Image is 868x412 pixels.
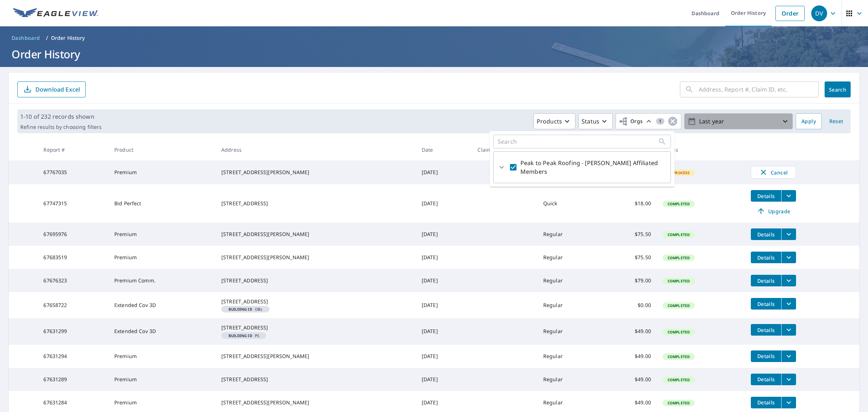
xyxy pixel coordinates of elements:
[9,32,859,44] nav: breadcrumb
[20,112,102,121] p: 1-10 of 232 records shown
[578,113,613,129] button: Status
[229,334,252,337] em: Building ID
[781,324,796,336] button: filesDropdownBtn-67631299
[751,298,781,310] button: detailsBtn-67658722
[755,353,777,360] span: Details
[416,223,472,246] td: [DATE]
[20,124,102,130] p: Refine results by choosing filters
[537,368,601,391] td: Regular
[656,119,664,124] span: 1
[663,255,694,260] span: Completed
[781,228,796,240] button: filesDropdownBtn-67695976
[755,231,777,238] span: Details
[520,159,664,176] label: Peak to Peak Roofing - [PERSON_NAME] Affiliated Members
[537,292,601,318] td: Regular
[416,139,472,160] th: Date
[663,303,694,308] span: Completed
[755,254,777,261] span: Details
[38,269,108,292] td: 67676323
[601,318,657,344] td: $49.00
[663,201,694,206] span: Completed
[9,47,859,62] h1: Order History
[537,117,562,126] p: Products
[109,184,216,223] td: Bid Perfect
[38,318,108,344] td: 67631299
[416,184,472,223] td: [DATE]
[416,292,472,318] td: [DATE]
[601,292,657,318] td: $0.00
[35,85,80,93] p: Download Excel
[221,376,410,383] div: [STREET_ADDRESS]
[830,86,845,93] span: Search
[751,252,781,263] button: detailsBtn-67683519
[663,278,694,283] span: Completed
[221,353,410,360] div: [STREET_ADDRESS][PERSON_NAME]
[751,228,781,240] button: detailsBtn-67695976
[616,113,681,129] button: Orgs1
[751,324,781,336] button: detailsBtn-67631299
[38,223,108,246] td: 67695976
[537,345,601,368] td: Regular
[751,350,781,362] button: detailsBtn-67631294
[533,113,575,129] button: Products
[109,160,216,184] td: Premium
[755,207,792,215] span: Upgrade
[229,307,252,311] em: Building ID
[38,184,108,223] td: 67747315
[38,368,108,391] td: 67631289
[12,34,40,42] span: Dashboard
[38,160,108,184] td: 67767035
[796,113,822,129] button: Apply
[38,246,108,269] td: 67683519
[657,139,745,160] th: Status
[221,231,410,238] div: [STREET_ADDRESS][PERSON_NAME]
[13,8,98,19] img: EV Logo
[109,368,216,391] td: Premium
[601,246,657,269] td: $75.50
[781,190,796,202] button: filesDropdownBtn-67747315
[827,117,845,126] span: Reset
[221,399,410,406] div: [STREET_ADDRESS][PERSON_NAME]
[221,298,410,305] div: [STREET_ADDRESS]
[109,269,216,292] td: Premium Comm.
[537,269,601,292] td: Regular
[416,368,472,391] td: [DATE]
[537,184,601,223] td: Quick
[755,327,777,333] span: Details
[758,168,788,177] span: Cancel
[601,345,657,368] td: $49.00
[216,139,416,160] th: Address
[38,345,108,368] td: 67631294
[619,117,643,126] span: Orgs
[663,170,694,175] span: In Process
[825,113,848,129] button: Reset
[755,193,777,199] span: Details
[221,200,410,207] div: [STREET_ADDRESS]
[751,166,796,178] button: Cancel
[537,318,601,344] td: Regular
[582,117,599,126] p: Status
[109,139,216,160] th: Product
[811,5,827,21] div: DV
[781,252,796,263] button: filesDropdownBtn-67683519
[9,32,43,44] a: Dashboard
[663,232,694,237] span: Completed
[775,6,805,21] a: Order
[755,376,777,383] span: Details
[601,184,657,223] td: $18.00
[416,318,472,344] td: [DATE]
[801,117,816,126] span: Apply
[751,397,781,408] button: detailsBtn-67631284
[755,399,777,406] span: Details
[472,139,537,160] th: Claim ID
[751,190,781,202] button: detailsBtn-67747315
[601,223,657,246] td: $75.50
[663,354,694,359] span: Completed
[416,345,472,368] td: [DATE]
[696,115,781,128] p: Last year
[109,246,216,269] td: Premium
[109,318,216,344] td: Extended Cov 3D
[221,324,410,331] div: [STREET_ADDRESS]
[751,275,781,286] button: detailsBtn-67676323
[663,329,694,335] span: Completed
